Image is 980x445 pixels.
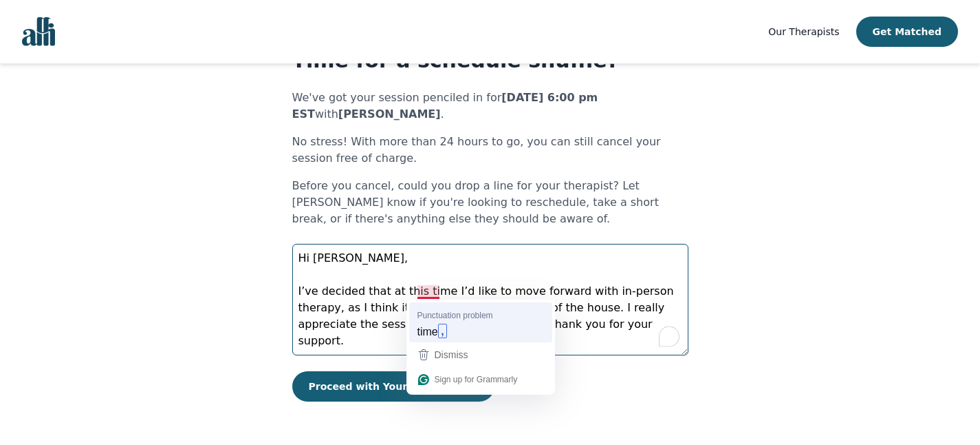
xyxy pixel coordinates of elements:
[292,90,688,123] p: We've got your session penciled in for with .
[768,26,839,37] span: Our Therapists
[292,244,688,355] textarea: To enrich screen reader interactions, please activate Accessibility in Grammarly extension settings
[292,371,494,402] button: Proceed with Your Cancellation
[856,17,958,47] button: Get Matched
[292,178,688,227] p: Before you cancel, could you drop a line for your therapist? Let [PERSON_NAME] know if you're loo...
[22,17,55,46] img: alli logo
[338,107,441,121] b: [PERSON_NAME]
[292,134,688,167] p: No stress! With more than 24 hours to go, you can still cancel your session free of charge.
[768,23,839,40] a: Our Therapists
